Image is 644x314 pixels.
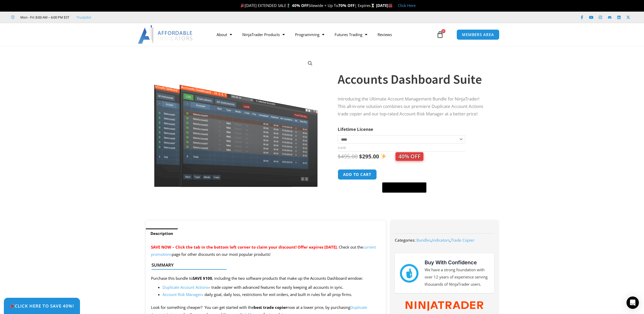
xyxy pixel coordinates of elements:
[381,154,386,159] img: ✨
[10,304,74,308] span: Click Here to save 40%!
[338,126,373,132] label: Lifetime License
[19,14,69,20] span: Mon - Fri: 8:00 AM – 6:00 PM EST
[151,262,376,268] h4: Summary
[241,4,245,7] img: 🎉
[429,27,451,42] a: 0
[338,70,488,88] h1: Accounts Dashboard Suite
[290,29,329,40] a: Programming
[338,196,488,200] iframe: PayPal Message 1
[329,29,372,40] a: Futures Trading
[151,244,381,258] p: Check out the page for other discounts on our most popular products!
[338,169,377,180] button: Add to cart
[382,182,426,193] button: Buy with GPay
[211,29,237,40] a: About
[292,3,308,8] strong: 40% OFF
[416,237,475,243] span: , ,
[163,285,208,290] a: Duplicate Account Actions
[211,29,435,40] nav: Menu
[10,304,14,308] img: 🎉
[416,237,431,243] a: Bundles
[451,237,475,243] a: Trade Copier
[400,264,418,283] img: mark thumbs good 43913 | Affordable Indicators – NinjaTrader
[396,152,423,161] span: 40% OFF
[398,3,416,8] a: Click Here
[287,4,290,7] img: 🏌️‍♂️
[381,168,427,181] iframe: Secure express checkout frame
[372,29,397,40] a: Reviews
[395,237,415,243] span: Categories:
[151,275,381,282] p: Purchase this bundle to , including the two software products that make up the Accounts Dashboard...
[627,296,639,309] div: Open Intercom Messenger
[389,4,392,7] img: 🏭
[338,153,341,160] span: $
[151,244,338,250] span: SAVE NOW – Click the tab in the bottom left corner to claim your discount! Offer expires [DATE].
[462,33,494,37] span: MEMBERS AREA
[193,276,212,281] strong: SAVE $100
[146,228,178,239] a: Description
[338,3,355,8] strong: 70% OFF
[338,153,358,160] bdi: 495.00
[237,29,290,40] a: NinjaTrader Products
[441,29,445,33] span: 0
[76,14,91,20] a: Trustpilot
[163,284,381,291] li: – trade copier with advanced features for easily keeping all accounts in sync.
[359,153,362,160] span: $
[359,153,379,160] bdi: 295.00
[457,29,499,40] a: MEMBERS AREA
[4,298,80,314] a: 🎉Click Here to save 40%!
[306,59,315,68] a: View full-screen image gallery
[432,237,450,243] a: Indicators
[163,292,201,297] a: Account Risk Manager
[425,259,489,266] h3: Buy With Confidence
[338,146,346,150] a: Clear options
[163,291,381,298] li: – daily goal, daily loss, restrictions for exit orders, and built in rules for all prop firms.
[376,3,393,8] strong: [DATE]
[371,4,375,7] img: ⌛
[338,95,488,118] p: Introducing the Ultimate Account Management Bundle for NinjaTrader! This all-in-one solution comb...
[239,3,376,8] span: [DATE] EXTENDED SALE Sitewide + Up To | Expires
[425,266,489,288] p: We have a strong foundation with over 12 years of experience serving thousands of NinjaTrader users.
[138,25,193,44] img: LogoAI | Affordable Indicators – NinjaTrader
